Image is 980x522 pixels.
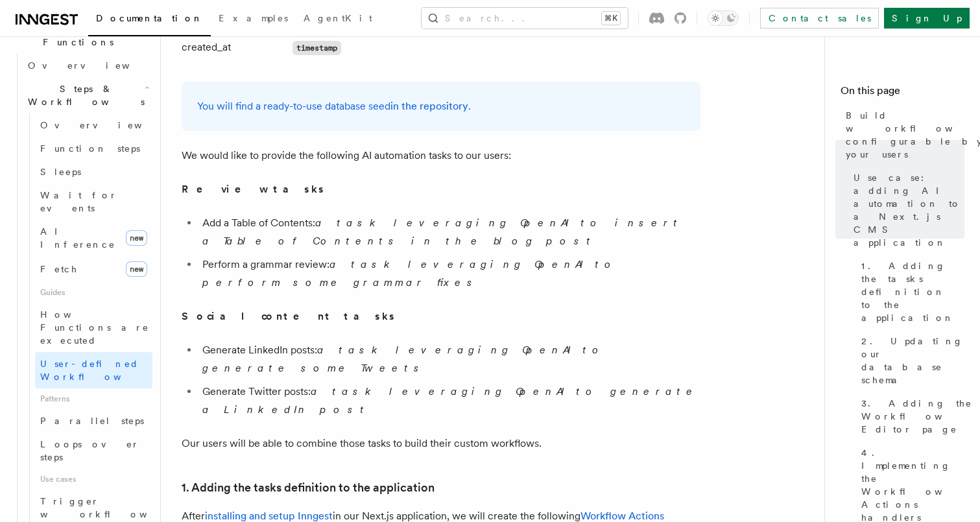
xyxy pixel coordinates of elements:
[198,383,700,419] li: Generate Twitter posts:
[202,258,619,289] em: a task leveraging OpenAI to perform some grammar fixes
[40,264,78,274] span: Fetch
[205,510,333,522] a: installing and setup Inngest
[23,54,152,77] a: Overview
[23,77,152,113] button: Steps & Workflows
[35,184,152,220] a: Wait for events
[198,255,700,292] li: Perform a grammar review:
[182,479,435,497] a: 1. Adding the tasks definition to the application
[35,409,152,433] a: Parallel steps
[219,13,288,23] span: Examples
[182,310,396,322] strong: Social content tasks
[182,147,700,165] p: We would like to provide the following AI automation tasks to our users:
[856,329,964,392] a: 2. Updating our database schema
[35,433,152,469] a: Loops over steps
[96,13,203,23] span: Documentation
[40,359,157,382] span: User-defined Workflows
[182,34,287,61] td: created_at
[856,392,964,441] a: 3. Adding the Workflow Editor page
[211,4,296,35] a: Examples
[35,256,152,282] a: Fetchnew
[40,226,115,250] span: AI Inference
[40,190,117,213] span: Wait for events
[40,143,140,154] span: Function steps
[422,8,628,29] button: Search...⌘K
[197,97,685,115] p: You will find a ready-to-use database seed .
[861,335,964,386] span: 2. Updating our database schema
[28,60,161,71] span: Overview
[760,8,879,29] a: Contact sales
[202,217,683,247] em: a task leveraging OpenAI to insert a Table of Contents in the blog post
[293,41,341,55] code: timestamp
[35,352,152,388] a: User-defined Workflows
[861,397,974,436] span: 3. Adding the Workflow Editor page
[198,341,700,377] li: Generate LinkedIn posts:
[88,4,211,36] a: Documentation
[35,220,152,256] a: AI Inferencenew
[848,166,964,254] a: Use case: adding AI automation to a Next.js CMS application
[35,137,152,160] a: Function steps
[602,12,620,25] kbd: ⌘K
[35,388,152,409] span: Patterns
[35,282,152,303] span: Guides
[708,10,739,26] button: Toggle dark mode
[841,83,964,104] h4: On this page
[35,160,152,184] a: Sleeps
[202,344,606,374] em: a task leveraging OpenAI to generate some Tweets
[182,183,326,195] strong: Review tasks
[182,434,700,453] p: Our users will be able to combine those tasks to build their custom workflows.
[202,385,699,416] em: a task leveraging OpenAI to generate a LinkedIn post
[40,120,174,130] span: Overview
[23,82,145,108] span: Steps & Workflows
[126,261,147,277] span: new
[35,469,152,490] span: Use cases
[35,113,152,137] a: Overview
[304,13,372,23] span: AgentKit
[296,4,380,35] a: AgentKit
[35,303,152,352] a: How Functions are executed
[884,8,970,29] a: Sign Up
[856,254,964,329] a: 1. Adding the tasks definition to the application
[40,439,139,462] span: Loops over steps
[390,100,468,112] a: in the repository
[861,259,964,324] span: 1. Adding the tasks definition to the application
[198,214,700,250] li: Add a Table of Contents:
[126,230,147,246] span: new
[854,171,964,249] span: Use case: adding AI automation to a Next.js CMS application
[40,416,144,426] span: Parallel steps
[40,167,81,177] span: Sleeps
[40,309,149,346] span: How Functions are executed
[841,104,964,166] a: Build workflows configurable by your users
